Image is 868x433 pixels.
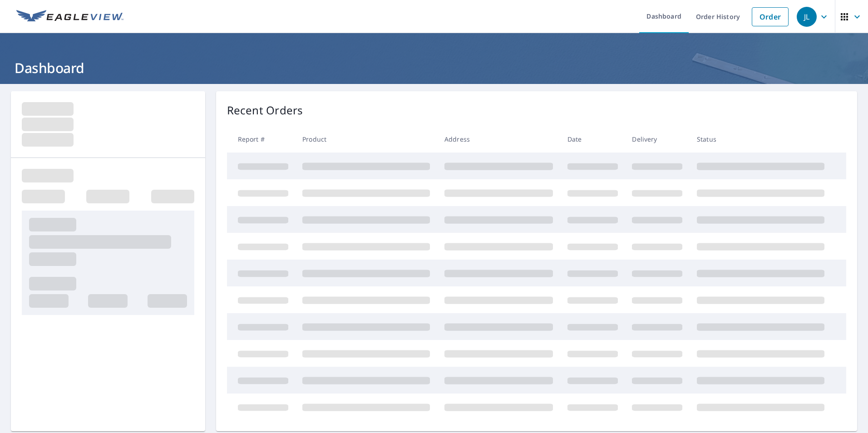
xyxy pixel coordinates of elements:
img: EV Logo [16,10,123,24]
h1: Dashboard [11,59,857,77]
p: Recent Orders [227,102,303,118]
a: Order [752,7,789,26]
th: Status [690,126,832,153]
th: Address [437,126,560,153]
th: Product [295,126,437,153]
div: JL [797,7,817,27]
th: Report # [227,126,296,153]
th: Date [560,126,625,153]
th: Delivery [625,126,690,153]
